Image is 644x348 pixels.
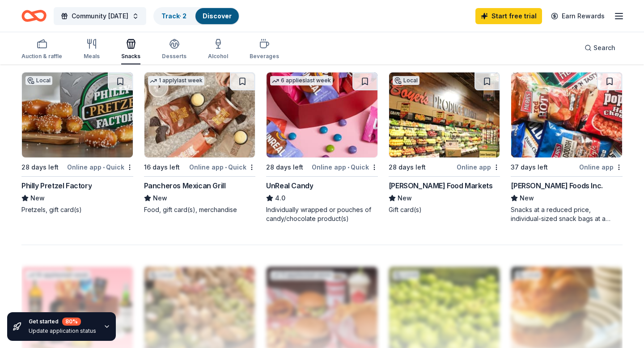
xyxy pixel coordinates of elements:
[389,205,500,214] div: Gift card(s)
[121,53,140,60] div: Snacks
[54,7,146,25] button: Community [DATE]
[389,162,426,173] div: 28 days left
[266,72,378,223] a: Image for UnReal Candy6 applieslast week28 days leftOnline app•QuickUnReal Candy4.0Individually w...
[208,35,228,64] button: Alcohol
[250,53,279,60] div: Beverages
[72,11,128,21] span: Community [DATE]
[21,53,62,60] div: Auction & raffle
[546,8,610,24] a: Earn Rewards
[347,164,349,171] span: •
[148,76,204,85] div: 1 apply last week
[25,76,52,85] div: Local
[203,12,232,20] a: Discover
[389,72,500,157] img: Image for Boyer's Food Markets
[162,35,186,64] button: Desserts
[103,164,105,171] span: •
[161,12,186,20] a: Track· 2
[577,39,623,57] button: Search
[30,193,45,204] span: New
[475,8,542,24] a: Start free trial
[511,72,622,157] img: Image for Herr Foods Inc.
[21,205,133,214] div: Pretzels, gift card(s)
[144,205,256,214] div: Food, gift card(s), merchandise
[144,180,226,191] div: Pancheros Mexican Grill
[511,162,548,173] div: 37 days left
[275,193,285,204] span: 4.0
[225,164,227,171] span: •
[29,327,96,335] div: Update application status
[84,35,100,64] button: Meals
[266,205,378,223] div: Individually wrapped or pouches of candy/chocolate product(s)
[511,205,623,223] div: Snacks at a reduced price, individual-sized snack bags at a reduced cost
[579,161,623,173] div: Online app
[144,162,180,173] div: 16 days left
[144,72,255,157] img: Image for Pancheros Mexican Grill
[267,72,377,157] img: Image for UnReal Candy
[21,35,62,64] button: Auction & raffle
[21,72,133,214] a: Image for Philly Pretzel FactoryLocal28 days leftOnline app•QuickPhilly Pretzel FactoryNewPretzel...
[29,318,96,326] div: Get started
[153,7,240,25] button: Track· 2Discover
[312,161,378,173] div: Online app Quick
[389,180,493,191] div: [PERSON_NAME] Food Markets
[270,76,333,85] div: 6 applies last week
[22,72,133,157] img: Image for Philly Pretzel Factory
[511,72,623,223] a: Image for Herr Foods Inc.37 days leftOnline app[PERSON_NAME] Foods Inc.NewSnacks at a reduced pri...
[121,35,140,64] button: Snacks
[266,162,303,173] div: 28 days left
[21,180,92,191] div: Philly Pretzel Factory
[208,53,228,60] div: Alcohol
[21,162,59,173] div: 28 days left
[393,76,419,85] div: Local
[62,318,81,326] div: 80 %
[457,161,500,173] div: Online app
[520,193,534,204] span: New
[84,53,100,60] div: Meals
[67,161,133,173] div: Online app Quick
[153,193,167,204] span: New
[144,72,256,214] a: Image for Pancheros Mexican Grill1 applylast week16 days leftOnline app•QuickPancheros Mexican Gr...
[389,72,500,214] a: Image for Boyer's Food MarketsLocal28 days leftOnline app[PERSON_NAME] Food MarketsNewGift card(s)
[398,193,412,204] span: New
[250,35,279,64] button: Beverages
[21,5,47,26] a: Home
[189,161,255,173] div: Online app Quick
[593,42,615,53] span: Search
[511,180,602,191] div: [PERSON_NAME] Foods Inc.
[162,53,186,60] div: Desserts
[266,180,313,191] div: UnReal Candy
